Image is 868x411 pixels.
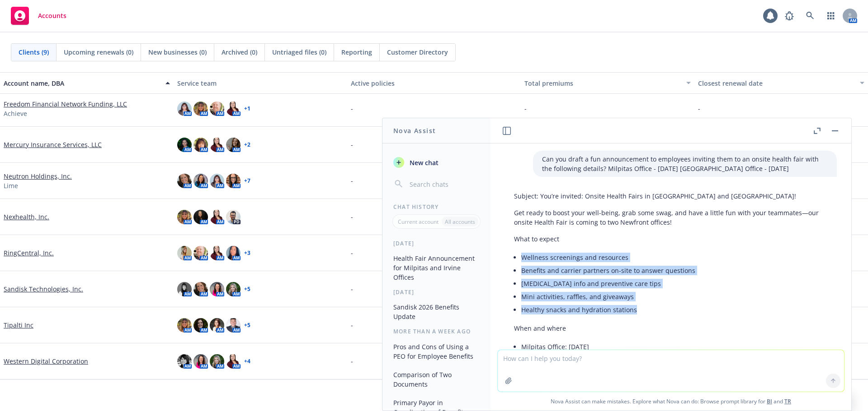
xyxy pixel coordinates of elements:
[4,320,33,330] a: Tipalti Inc
[351,248,353,258] span: -
[822,7,840,25] a: Switch app
[801,7,819,25] a: Search
[210,210,224,224] img: photo
[193,174,208,188] img: photo
[694,72,868,94] button: Closest renewal date
[351,212,353,222] span: -
[4,99,127,109] a: Freedom Financial Network Funding, LLC
[226,102,241,116] img: photo
[351,284,353,294] span: -
[351,320,353,330] span: -
[177,354,192,369] img: photo
[244,178,250,184] a: + 7
[174,72,347,94] button: Service team
[494,392,848,411] span: Nova Assist can make mistakes. Explore what Nova can do: Browse prompt library for and
[193,102,208,116] img: photo
[226,282,241,296] img: photo
[4,109,27,118] span: Achieve
[4,248,54,258] a: RingCentral, Inc.
[177,138,192,152] img: photo
[210,246,224,260] img: photo
[398,218,439,226] p: Current account
[193,354,208,369] img: photo
[226,354,241,369] img: photo
[351,140,353,149] span: -
[19,47,49,57] span: Clients (9)
[382,240,491,247] div: [DATE]
[177,102,192,116] img: photo
[193,318,208,332] img: photo
[177,246,192,260] img: photo
[521,251,828,264] li: Wellness screenings and resources
[351,104,353,113] span: -
[382,328,491,335] div: More than a week ago
[210,102,224,116] img: photo
[244,106,250,111] a: + 1
[698,104,700,113] span: -
[382,288,491,296] div: [DATE]
[244,359,250,364] a: + 4
[38,12,66,19] span: Accounts
[351,176,353,185] span: -
[341,47,372,57] span: Reporting
[244,142,250,148] a: + 2
[347,72,521,94] button: Active policies
[514,191,828,201] p: Subject: You’re invited: Onsite Health Fairs in [GEOGRAPHIC_DATA] and [GEOGRAPHIC_DATA]!
[4,140,102,149] a: Mercury Insurance Services, LLC
[521,277,828,290] li: [MEDICAL_DATA] info and preventive care tips
[64,47,133,57] span: Upcoming renewals (0)
[226,174,241,188] img: photo
[390,251,483,285] button: Health Fair Announcement for Milpitas and Irvine Offices
[524,79,681,88] div: Total premiums
[4,356,88,366] a: Western Digital Corporation
[351,79,517,88] div: Active policies
[784,397,791,405] a: TR
[210,174,224,188] img: photo
[193,210,208,224] img: photo
[222,47,257,57] span: Archived (0)
[4,212,49,222] a: Nexhealth, Inc.
[177,282,192,296] img: photo
[244,286,250,292] a: + 5
[698,79,854,88] div: Closest renewal date
[521,72,694,94] button: Total premiums
[390,300,483,324] button: Sandisk 2026 Benefits Update
[387,47,448,57] span: Customer Directory
[521,340,828,353] li: Milpitas Office: [DATE]
[524,104,527,113] span: -
[272,47,326,57] span: Untriaged files (0)
[408,178,480,190] input: Search chats
[210,318,224,332] img: photo
[226,210,241,224] img: photo
[767,397,772,405] a: BI
[177,174,192,188] img: photo
[226,318,241,332] img: photo
[4,181,18,190] span: Lime
[514,208,828,227] p: Get ready to boost your well-being, grab some swag, and have a little fun with your teammates—our...
[7,3,70,28] a: Accounts
[393,126,436,135] h1: Nova Assist
[210,354,224,369] img: photo
[521,290,828,303] li: Mini activities, raffles, and giveaways
[521,303,828,316] li: Healthy snacks and hydration stations
[390,367,483,392] button: Comparison of Two Documents
[210,282,224,296] img: photo
[514,234,828,244] p: What to expect
[193,138,208,152] img: photo
[780,7,798,25] a: Report a Bug
[514,323,828,333] p: When and where
[4,171,72,181] a: Neutron Holdings, Inc.
[177,210,192,224] img: photo
[521,264,828,277] li: Benefits and carrier partners on-site to answer questions
[4,79,160,88] div: Account name, DBA
[390,154,483,171] button: New chat
[244,250,250,256] a: + 3
[445,218,475,226] p: All accounts
[148,47,207,57] span: New businesses (0)
[382,203,491,211] div: Chat History
[193,282,208,296] img: photo
[4,284,83,294] a: Sandisk Technologies, Inc.
[542,154,828,173] p: Can you draft a fun announcement to employees inviting them to an onsite health fair with the fol...
[177,318,192,332] img: photo
[210,138,224,152] img: photo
